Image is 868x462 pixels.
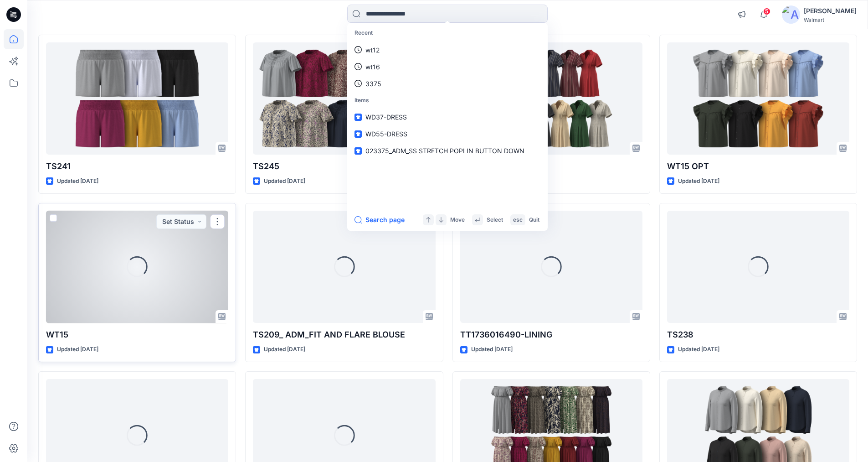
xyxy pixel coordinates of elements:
p: Updated [DATE] [678,345,719,354]
p: WT15 OPT [667,160,849,173]
a: WT15 OPT [667,42,849,155]
a: wt12 [349,42,546,58]
a: TS245 [253,42,435,155]
span: 023375_ADM_SS STRETCH POPLIN BUTTON DOWN [365,147,524,155]
p: 3375 [365,79,381,88]
p: Recent [349,25,546,42]
a: WD55-DRESS [349,125,546,142]
p: TT1736016490-LINING [460,328,642,341]
p: WT15 [46,328,228,341]
p: Select [487,215,503,225]
a: WD46-DRESS [460,42,642,155]
p: esc [513,215,523,225]
p: TS241 [46,160,228,173]
p: Move [450,215,465,225]
p: Updated [DATE] [57,176,98,186]
p: Quit [529,215,539,225]
span: WD37-DRESS [365,113,407,121]
a: wt16 [349,58,546,75]
p: Updated [DATE] [678,176,719,186]
p: Updated [DATE] [57,345,98,354]
span: WD55-DRESS [365,130,407,138]
img: avatar [782,5,800,24]
p: TS209_ ADM_FIT AND FLARE BLOUSE [253,328,435,341]
p: Updated [DATE] [471,345,513,354]
div: Walmart [804,16,857,23]
p: TS238 [667,328,849,341]
span: 5 [763,8,770,15]
button: Search page [354,214,405,225]
a: TS241 [46,42,228,155]
p: Items [349,92,546,109]
p: Updated [DATE] [264,345,305,354]
p: wt12 [365,45,380,55]
a: WD37-DRESS [349,109,546,125]
p: wt16 [365,62,380,72]
p: TS245 [253,160,435,173]
div: [PERSON_NAME] [804,5,857,16]
p: Updated [DATE] [264,176,305,186]
a: 3375 [349,75,546,92]
a: 023375_ADM_SS STRETCH POPLIN BUTTON DOWN [349,142,546,159]
p: WD46-DRESS [460,160,642,173]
